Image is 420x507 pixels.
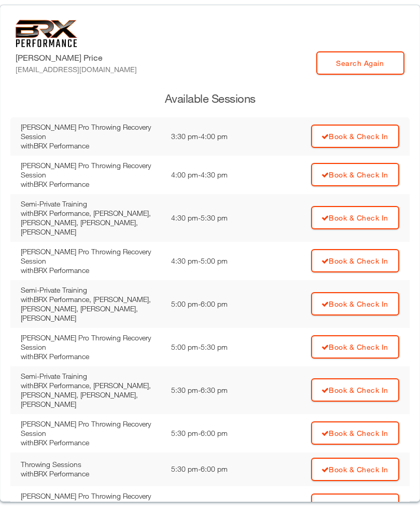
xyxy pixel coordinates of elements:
[21,352,161,361] div: with BRX Performance
[21,381,161,409] div: with BRX Performance, [PERSON_NAME], [PERSON_NAME], [PERSON_NAME], [PERSON_NAME]
[21,180,161,189] div: with BRX Performance
[21,266,161,275] div: with BRX Performance
[311,292,399,316] a: Book & Check In
[166,117,261,156] td: 3:30 pm - 4:00 pm
[21,460,161,469] div: Throwing Sessions
[21,209,161,237] div: with BRX Performance, [PERSON_NAME], [PERSON_NAME], [PERSON_NAME], [PERSON_NAME]
[16,51,137,75] label: [PERSON_NAME] Price
[311,206,399,229] a: Book & Check In
[16,20,77,47] img: 6f7da32581c89ca25d665dc3aae533e4f14fe3ef_original.svg
[311,421,399,445] a: Book & Check In
[21,161,161,180] div: [PERSON_NAME] Pro Throwing Recovery Session
[311,163,399,186] a: Book & Check In
[21,438,161,447] div: with BRX Performance
[21,199,161,209] div: Semi-Private Training
[166,414,261,453] td: 5:30 pm - 6:00 pm
[311,458,399,481] a: Book & Check In
[311,125,399,148] a: Book & Check In
[10,91,410,107] h3: Available Sessions
[21,122,161,141] div: [PERSON_NAME] Pro Throwing Recovery Session
[166,242,261,280] td: 4:30 pm - 5:00 pm
[21,141,161,150] div: with BRX Performance
[166,328,261,366] td: 5:00 pm - 5:30 pm
[21,285,161,295] div: Semi-Private Training
[21,419,161,438] div: [PERSON_NAME] Pro Throwing Recovery Session
[166,156,261,194] td: 4:00 pm - 4:30 pm
[21,333,161,352] div: [PERSON_NAME] Pro Throwing Recovery Session
[311,249,399,272] a: Book & Check In
[21,469,161,478] div: with BRX Performance
[316,51,404,75] a: Search Again
[21,295,161,323] div: with BRX Performance, [PERSON_NAME], [PERSON_NAME], [PERSON_NAME], [PERSON_NAME]
[166,453,261,486] td: 5:30 pm - 6:00 pm
[311,378,399,402] a: Book & Check In
[166,280,261,328] td: 5:00 pm - 6:00 pm
[21,372,161,381] div: Semi-Private Training
[21,247,161,266] div: [PERSON_NAME] Pro Throwing Recovery Session
[166,366,261,414] td: 5:30 pm - 6:30 pm
[311,335,399,359] a: Book & Check In
[16,64,137,75] div: [EMAIL_ADDRESS][DOMAIN_NAME]
[166,194,261,242] td: 4:30 pm - 5:30 pm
